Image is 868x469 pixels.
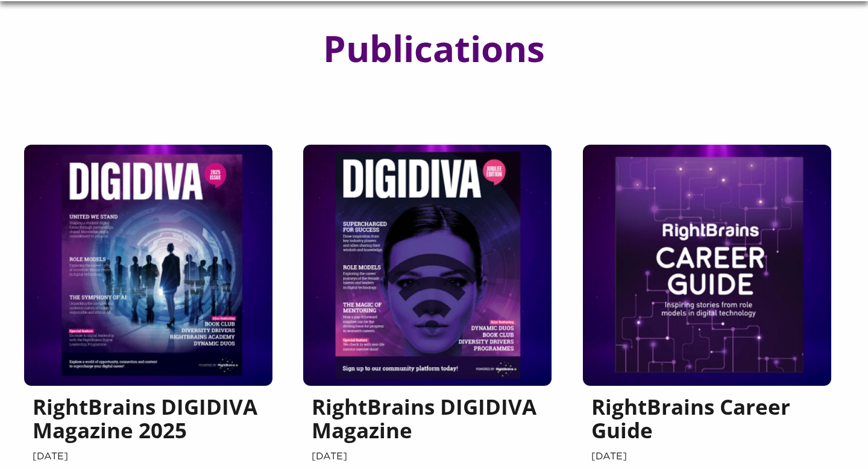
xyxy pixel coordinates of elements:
h5: RightBrains DIGIDIVA Magazine 2025 [33,395,264,448]
h5: RightBrains DIGIDIVA Magazine [312,395,543,448]
h5: RightBrains Career Guide [591,395,823,448]
span: [DATE] [312,448,543,466]
span: [DATE] [591,448,823,466]
span: [DATE] [33,448,264,466]
h1: Publications [299,28,569,68]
